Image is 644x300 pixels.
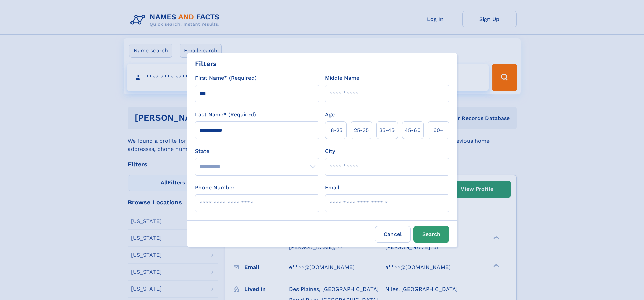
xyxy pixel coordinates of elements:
[325,74,359,82] label: Middle Name
[195,184,235,192] label: Phone Number
[405,126,421,134] span: 45‑60
[413,226,449,243] button: Search
[195,111,256,119] label: Last Name* (Required)
[325,147,335,155] label: City
[329,126,342,134] span: 18‑25
[195,59,217,69] div: Filters
[195,147,319,155] label: State
[354,126,369,134] span: 25‑35
[325,111,335,119] label: Age
[375,226,411,243] label: Cancel
[325,184,339,192] label: Email
[195,74,257,82] label: First Name* (Required)
[379,126,395,134] span: 35‑45
[433,126,444,134] span: 60+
